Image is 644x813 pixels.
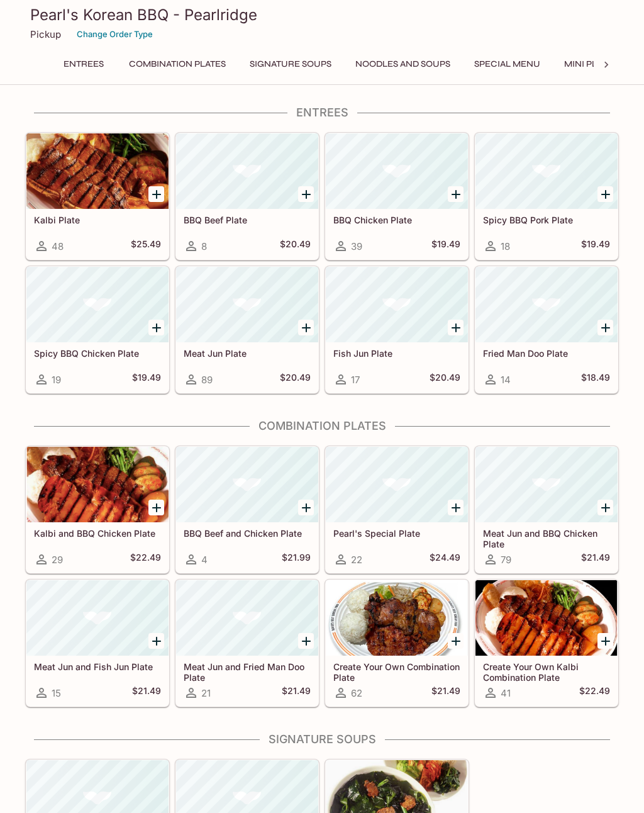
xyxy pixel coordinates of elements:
div: Spicy BBQ Pork Plate [475,133,618,209]
h5: $21.49 [431,685,460,700]
button: Add Fried Man Doo Plate [597,320,613,335]
h5: Fish Jun Plate [333,348,460,359]
button: Combination Plates [122,55,233,73]
h5: $20.49 [280,238,311,254]
a: Kalbi Plate48$25.49 [26,133,169,260]
span: 14 [501,374,511,386]
h5: $20.49 [430,372,460,387]
span: 4 [201,554,208,566]
a: Create Your Own Combination Plate62$21.49 [325,580,469,707]
h5: Pearl's Special Plate [333,528,460,539]
button: Change Order Type [71,25,158,44]
button: Add Create Your Own Combination Plate [448,633,464,649]
h5: $21.99 [282,552,311,567]
h5: $19.49 [581,238,610,254]
h5: $22.49 [130,552,161,567]
h4: Signature Soups [25,732,619,746]
button: Entrees [55,55,112,73]
h5: $20.49 [280,372,311,387]
h5: Kalbi Plate [34,215,161,225]
span: 29 [52,554,63,566]
span: 39 [351,240,362,252]
a: Pearl's Special Plate22$24.49 [325,446,469,573]
span: 22 [351,554,362,566]
button: Add Pearl's Special Plate [448,500,464,515]
button: Add BBQ Chicken Plate [448,186,464,202]
button: Add Kalbi and BBQ Chicken Plate [148,500,164,515]
a: BBQ Chicken Plate39$19.49 [325,133,469,260]
span: 21 [201,687,211,699]
div: Create Your Own Combination Plate [326,580,468,656]
p: Pickup [30,28,61,40]
h5: Meat Jun and Fried Man Doo Plate [184,661,311,682]
span: 89 [201,374,213,386]
button: Add Meat Jun and Fish Jun Plate [148,633,164,649]
div: Kalbi Plate [26,133,169,209]
div: Meat Jun and Fish Jun Plate [26,580,169,656]
button: Noodles and Soups [348,55,457,73]
h5: Kalbi and BBQ Chicken Plate [34,528,161,539]
h3: Pearl's Korean BBQ - Pearlridge [30,5,614,25]
a: Spicy BBQ Chicken Plate19$19.49 [26,266,169,393]
h5: $25.49 [131,238,161,254]
h5: Create Your Own Combination Plate [333,661,460,682]
div: Fish Jun Plate [326,267,468,342]
span: 62 [351,687,362,699]
div: Kalbi and BBQ Chicken Plate [26,447,169,522]
div: Create Your Own Kalbi Combination Plate [475,580,618,656]
h5: $22.49 [579,685,610,700]
div: Fried Man Doo Plate [475,267,618,342]
button: Add Meat Jun and BBQ Chicken Plate [597,500,613,515]
button: Special Menu [467,55,547,73]
h5: $21.49 [581,552,610,567]
h5: Create Your Own Kalbi Combination Plate [483,661,610,682]
a: Fried Man Doo Plate14$18.49 [475,266,618,393]
a: Meat Jun and Fried Man Doo Plate21$21.49 [175,580,319,707]
span: 41 [501,687,511,699]
h5: $24.49 [430,552,460,567]
button: Add Create Your Own Kalbi Combination Plate [597,633,613,649]
div: BBQ Beef and Chicken Plate [176,447,318,522]
h5: Fried Man Doo Plate [483,348,610,359]
div: Spicy BBQ Chicken Plate [26,267,169,342]
span: 15 [52,687,61,699]
h5: $18.49 [581,372,610,387]
button: Add Meat Jun and Fried Man Doo Plate [298,633,314,649]
div: Meat Jun and BBQ Chicken Plate [475,447,618,522]
a: Spicy BBQ Pork Plate18$19.49 [475,133,618,260]
span: 18 [501,240,510,252]
h5: $21.49 [282,685,311,700]
h5: Spicy BBQ Chicken Plate [34,348,161,359]
span: 19 [52,374,61,386]
a: Kalbi and BBQ Chicken Plate29$22.49 [26,446,169,573]
a: Meat Jun and BBQ Chicken Plate79$21.49 [475,446,618,573]
h5: Meat Jun and Fish Jun Plate [34,661,161,672]
h5: Meat Jun and BBQ Chicken Plate [483,528,610,549]
button: Add Spicy BBQ Chicken Plate [148,320,164,335]
span: 8 [201,240,207,252]
span: 48 [52,240,64,252]
button: Add BBQ Beef Plate [298,186,314,202]
button: Add Fish Jun Plate [448,320,464,335]
h5: $19.49 [431,238,460,254]
div: Meat Jun Plate [176,267,318,342]
div: Pearl's Special Plate [326,447,468,522]
a: Fish Jun Plate17$20.49 [325,266,469,393]
h5: Spicy BBQ Pork Plate [483,215,610,225]
h4: Entrees [25,106,619,120]
a: Meat Jun and Fish Jun Plate15$21.49 [26,580,169,707]
h5: BBQ Chicken Plate [333,215,460,225]
a: BBQ Beef Plate8$20.49 [175,133,319,260]
div: BBQ Chicken Plate [326,133,468,209]
span: 79 [501,554,511,566]
button: Add BBQ Beef and Chicken Plate [298,500,314,515]
a: BBQ Beef and Chicken Plate4$21.99 [175,446,319,573]
h5: Meat Jun Plate [184,348,311,359]
button: Mini Plates [557,55,625,73]
button: Add Spicy BBQ Pork Plate [597,186,613,202]
button: Add Kalbi Plate [148,186,164,202]
a: Meat Jun Plate89$20.49 [175,266,319,393]
h5: BBQ Beef and Chicken Plate [184,528,311,539]
div: BBQ Beef Plate [176,133,318,209]
a: Create Your Own Kalbi Combination Plate41$22.49 [475,580,618,707]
